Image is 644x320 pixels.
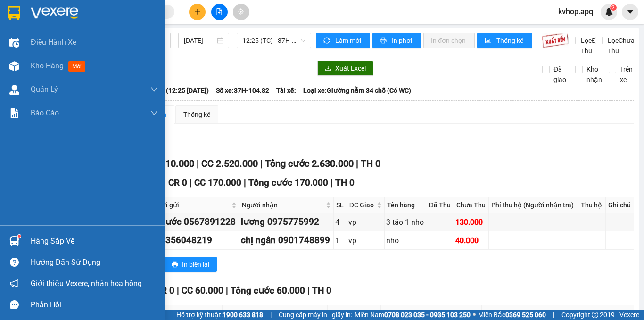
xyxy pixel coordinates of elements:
span: Tổng cước 2.630.000 [265,158,354,169]
button: syncLàm mới [316,33,370,48]
span: bar-chart [485,37,493,45]
div: 1 [335,235,345,246]
span: Kho hàng [31,61,64,70]
span: CR 0 [168,177,187,188]
th: Thu hộ [578,197,605,213]
span: Tổng cước 170.000 [248,177,328,188]
span: CC 60.000 [182,285,223,296]
span: plus [194,8,201,15]
div: Phản hồi [31,298,158,312]
div: 40.000 [455,235,487,246]
span: Thống kê [496,35,525,46]
span: TH 0 [361,158,380,169]
img: icon-new-feature [605,8,613,16]
span: Lọc Chưa Thu [604,35,636,56]
span: Số xe: 37H-104.82 [216,85,269,96]
span: copyright [592,312,598,318]
span: Đã giao [550,64,570,85]
span: Lọc Đã Thu [577,35,602,56]
sup: 2 [610,4,617,11]
span: | [244,177,246,188]
span: download [325,65,331,73]
img: solution-icon [9,108,19,118]
button: caret-down [622,4,638,20]
button: In đơn chọn [423,33,475,48]
span: Giới thiệu Vexere, nhận hoa hồng [31,278,142,289]
span: | [197,158,199,169]
strong: 1900 633 818 [223,311,263,319]
button: printerIn phơi [372,33,421,48]
span: Làm mới [335,35,363,46]
input: 13/09/2025 [184,35,215,46]
span: Miền Bắc [478,310,546,320]
span: Xuất Excel [335,63,366,74]
span: down [150,109,158,117]
button: plus [189,4,206,20]
span: Người gửi [149,200,230,210]
span: ⚪️ [473,313,476,317]
span: printer [172,261,178,269]
span: In phơi [392,35,413,46]
span: | [260,158,263,169]
span: TH 0 [312,285,331,296]
span: file-add [216,8,223,15]
button: bar-chartThống kê [477,33,532,48]
span: | [330,177,333,188]
span: kvhop.apq [551,6,601,17]
img: warehouse-icon [9,38,19,48]
span: 2 [611,4,615,11]
div: Hàng sắp về [31,234,158,248]
span: Tổng cước 60.000 [231,285,305,296]
span: Người nhận [225,308,318,318]
div: Thống kê [183,109,210,120]
th: Chưa Thu [454,197,489,213]
span: | [307,285,310,296]
span: notification [10,279,19,288]
span: Loại xe: Giường nằm 34 chỗ (Có WC) [303,85,411,96]
span: Kho nhận [583,64,606,85]
button: downloadXuất Excel [317,61,373,76]
button: aim [233,4,249,20]
img: warehouse-icon [9,61,19,71]
img: warehouse-icon [9,236,19,246]
span: Miền Nam [355,310,471,320]
span: Người gửi [150,308,213,318]
div: chị ngân 0901748899 [241,233,332,247]
span: Hỗ trợ kỹ thuật: [176,310,263,320]
th: Phí thu hộ (Người nhận trả) [489,197,578,213]
span: printer [380,37,388,45]
span: TH 0 [335,177,355,188]
span: | [164,177,166,188]
span: question-circle [10,258,19,267]
span: | [226,285,228,296]
span: down [150,86,158,93]
button: printerIn biên lai [164,257,217,272]
span: 12:25 (TC) - 37H-104.82 [242,33,305,48]
sup: 1 [18,235,21,238]
span: | [356,158,358,169]
span: Cung cấp máy in - giấy in: [279,310,352,320]
img: warehouse-icon [9,85,19,95]
div: vp [348,235,383,246]
th: Tên hàng [385,197,427,213]
span: CR 0 [156,285,174,296]
span: message [10,300,19,309]
div: kh 0356048219 [148,233,238,247]
img: 9k= [542,33,569,48]
span: Báo cáo [31,107,59,119]
span: caret-down [626,8,635,16]
span: | [177,285,179,296]
strong: 0708 023 035 - 0935 103 250 [384,311,471,319]
span: mới [68,61,85,72]
div: 3 táo 1 nho [386,216,425,228]
span: Tài xế: [276,85,296,96]
span: ĐC Giao [349,200,375,210]
span: Người nhận [242,200,324,210]
span: CR 110.000 [146,158,194,169]
span: Chuyến: (12:25 [DATE]) [140,85,209,96]
div: 4 [335,216,345,228]
span: aim [238,8,244,15]
div: vp [348,216,383,228]
span: sync [323,37,331,45]
span: Điều hành xe [31,36,76,48]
